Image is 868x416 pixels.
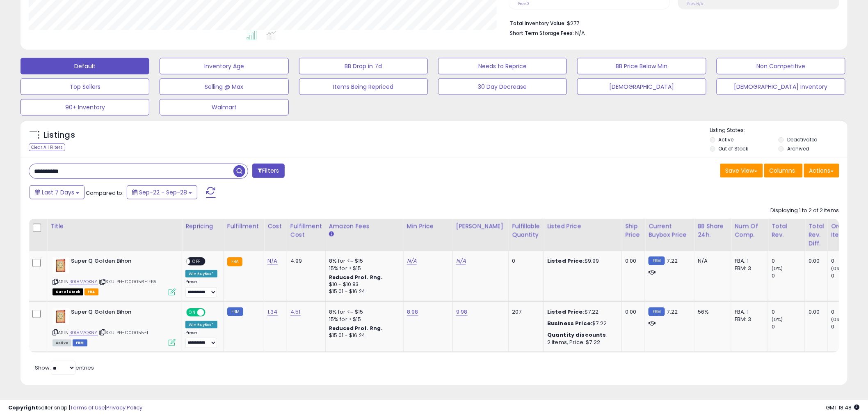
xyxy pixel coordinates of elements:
button: Columns [764,164,803,178]
label: Deactivated [787,136,818,143]
div: Amazon Fees [329,222,400,231]
div: 56% [698,308,725,316]
small: (0%) [831,316,843,323]
div: $9.99 [547,257,615,265]
div: FBM: 3 [735,265,762,272]
div: 0.00 [625,308,639,316]
div: Clear All Filters [29,143,65,151]
button: Items Being Repriced [299,79,428,95]
span: | SKU: PH-C00055-1 [99,329,148,336]
b: Reduced Prof. Rng. [329,325,383,332]
div: Title [50,222,178,231]
div: Current Buybox Price [649,222,691,239]
span: 2025-10-6 18:48 GMT [826,404,860,411]
div: : [547,331,615,339]
a: 8.98 [407,308,418,316]
strong: Copyright [8,404,38,411]
a: Privacy Policy [106,404,142,411]
div: 0 [772,308,805,316]
small: Prev: 0 [518,1,529,6]
b: Super Q Golden Bihon [71,257,171,267]
div: Displaying 1 to 2 of 2 items [771,207,839,215]
span: FBM [73,340,87,347]
label: Out of Stock [719,145,749,152]
a: N/A [407,257,417,265]
button: Default [21,58,149,74]
button: BB Drop in 7d [299,58,428,74]
span: OFF [190,258,203,265]
a: 1.34 [267,308,278,316]
div: 0.00 [625,257,639,265]
div: Preset: [185,330,217,349]
div: 0 [831,308,864,316]
b: Super Q Golden Bihon [71,308,171,318]
div: 0.00 [809,308,821,316]
span: All listings currently available for purchase on Amazon [53,340,71,347]
span: 7.22 [667,308,678,316]
button: Needs to Reprice [438,58,567,74]
div: $7.22 [547,308,615,316]
div: 8% for <= $15 [329,308,397,316]
div: 15% for > $15 [329,316,397,323]
img: 51yVsY5gqiL._SL40_.jpg [53,257,69,274]
div: FBA: 1 [735,308,762,316]
b: Business Price: [547,319,592,327]
div: 0 [772,257,805,265]
span: All listings that are currently out of stock and unavailable for purchase on Amazon [53,289,83,296]
p: Listing States: [710,127,847,134]
div: ASIN: [53,257,176,295]
div: FBA: 1 [735,257,762,265]
div: 0 [772,272,805,280]
small: (0%) [772,316,783,323]
button: Actions [804,164,839,178]
span: Show: entries [35,364,94,372]
div: $15.01 - $16.24 [329,332,397,339]
div: seller snap | | [8,404,142,412]
a: 9.98 [456,308,468,316]
button: Filters [252,164,284,178]
div: 0 [512,257,537,265]
div: 0 [831,272,864,280]
span: Compared to: [86,189,123,197]
a: N/A [267,257,277,265]
button: [DEMOGRAPHIC_DATA] Inventory [717,79,845,95]
button: Selling @ Max [160,79,288,95]
b: Short Term Storage Fees: [510,30,574,37]
div: FBM: 3 [735,316,762,323]
b: Total Inventory Value: [510,20,566,27]
button: 30 Day Decrease [438,79,567,95]
div: BB Share 24h. [698,222,728,239]
button: Non Competitive [717,58,845,74]
span: Last 7 Days [42,188,74,196]
span: FBA [85,289,98,296]
span: OFF [204,309,217,316]
button: Save View [720,164,763,178]
small: FBM [649,307,665,316]
div: Fulfillment Cost [290,222,322,239]
div: $10 - $10.83 [329,281,397,288]
label: Archived [787,145,809,152]
small: (0%) [772,265,783,272]
div: 2 Items, Price: $7.22 [547,339,615,346]
button: 90+ Inventory [21,99,149,116]
span: Columns [770,166,795,175]
div: 4.99 [290,257,319,265]
span: 7.22 [667,257,678,265]
div: Ship Price [625,222,642,239]
div: 0.00 [809,257,821,265]
div: Num of Comp. [735,222,765,239]
div: N/A [698,257,725,265]
small: FBM [649,257,665,265]
button: [DEMOGRAPHIC_DATA] [577,79,706,95]
div: Fulfillable Quantity [512,222,540,239]
div: $15.01 - $16.24 [329,288,397,295]
small: FBA [227,257,242,266]
div: Listed Price [547,222,618,231]
button: Inventory Age [160,58,288,74]
button: Top Sellers [21,79,149,95]
span: ON [187,309,197,316]
div: Win BuyBox * [185,270,217,277]
button: Last 7 Days [30,185,85,199]
button: Sep-22 - Sep-28 [127,185,197,199]
div: ASIN: [53,308,176,346]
